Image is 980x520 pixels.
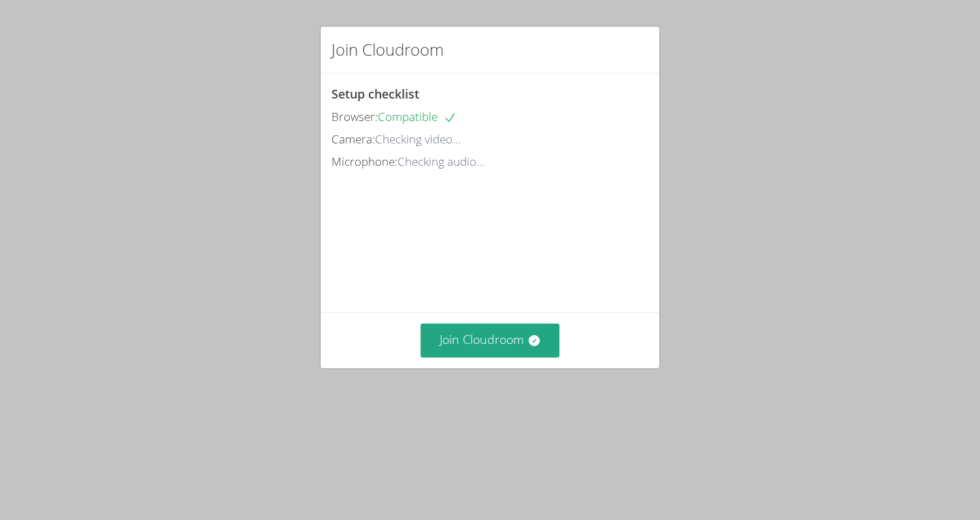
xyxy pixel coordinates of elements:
button: Join Cloudroom [421,324,560,357]
span: Setup checklist [331,86,419,102]
h2: Join Cloudroom [331,37,444,62]
span: Checking video... [375,131,461,147]
span: Compatible [378,109,457,124]
span: Checking audio... [397,154,485,169]
span: Camera: [331,131,375,147]
span: Browser: [331,109,378,124]
span: Microphone: [331,154,397,169]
